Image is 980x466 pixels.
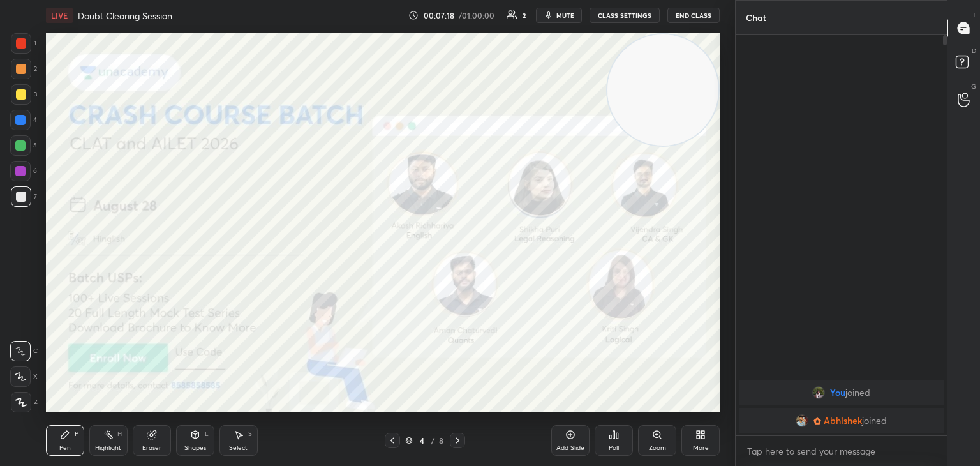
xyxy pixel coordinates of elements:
[556,445,584,451] div: Add Slide
[431,437,434,444] div: /
[972,10,976,20] p: T
[95,445,121,451] div: Highlight
[736,1,776,34] p: Chat
[117,431,122,437] div: H
[75,431,78,437] div: P
[11,392,38,412] div: Z
[11,59,37,79] div: 2
[78,10,172,22] h4: Doubt Clearing Session
[693,445,709,451] div: More
[10,341,38,361] div: C
[812,386,825,399] img: d32a3653a59a4f6dbabcf5fd46e7bda8.jpg
[10,110,37,130] div: 4
[971,82,976,91] p: G
[667,8,720,23] button: End Class
[556,11,574,20] span: mute
[796,414,808,427] img: 91aa6eebb029426a8fad96e87e11135a.jpg
[142,445,161,451] div: Eraser
[46,8,73,23] div: LIVE
[415,437,428,444] div: 4
[10,366,38,387] div: X
[609,445,619,451] div: Poll
[10,135,37,156] div: 5
[972,46,976,56] p: D
[11,186,37,207] div: 7
[437,435,445,446] div: 8
[830,387,845,398] span: You
[205,431,209,437] div: L
[10,161,37,181] div: 6
[845,387,870,398] span: joined
[536,8,582,23] button: mute
[11,33,36,54] div: 1
[813,417,821,425] img: Learner_Badge_hustler_a18805edde.svg
[862,416,887,426] span: joined
[590,8,660,23] button: CLASS SETTINGS
[229,445,248,451] div: Select
[11,84,37,105] div: 3
[523,12,526,19] div: 2
[59,445,71,451] div: Pen
[184,445,206,451] div: Shapes
[824,416,862,426] span: Abhishek
[736,377,947,436] div: grid
[649,445,666,451] div: Zoom
[248,431,252,437] div: S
